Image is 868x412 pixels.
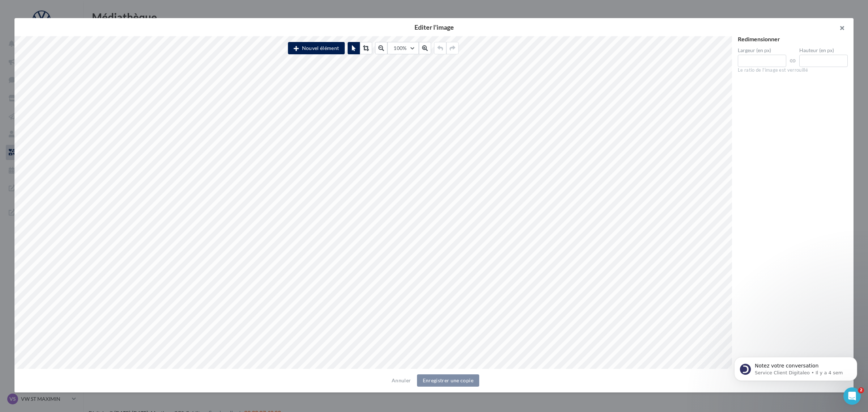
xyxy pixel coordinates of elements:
[843,387,861,405] iframe: Intercom live chat
[417,374,479,387] button: Enregistrer une copie
[26,24,842,30] h2: Editer l'image
[387,42,418,54] button: 100%
[738,67,848,73] div: Le ratio de l'image est verrouillé
[799,48,848,53] label: Hauteur (en px)
[738,48,786,53] label: Largeur (en px)
[858,387,864,393] span: 2
[738,36,848,42] div: Redimensionner
[389,376,414,385] button: Annuler
[723,342,868,392] iframe: Intercom notifications message
[288,42,345,54] button: Nouvel élément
